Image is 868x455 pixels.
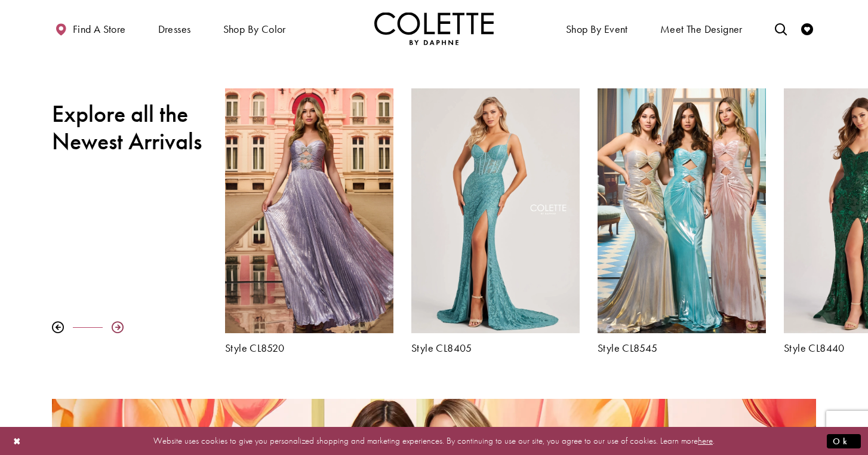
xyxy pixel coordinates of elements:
[660,23,743,35] span: Meet the designer
[86,433,782,449] p: Website uses cookies to give you personalized shopping and marketing experiences. By continuing t...
[374,12,494,45] a: Visit Home Page
[158,23,191,35] span: Dresses
[772,12,790,45] a: Toggle search
[798,12,816,45] a: Check Wishlist
[73,23,126,35] span: Find a store
[374,12,494,45] img: Colette by Daphne
[216,79,402,363] div: Colette by Daphne Style No. CL8520
[225,342,393,354] a: Style CL8520
[589,79,775,363] div: Colette by Daphne Style No. CL8545
[827,434,861,448] button: Submit Dialog
[657,12,746,45] a: Meet the designer
[598,88,766,333] a: Visit Colette by Daphne Style No. CL8545 Page
[155,12,194,45] span: Dresses
[598,342,766,354] a: Style CL8545
[52,100,207,155] h2: Explore all the Newest Arrivals
[698,435,713,447] a: here
[411,342,580,354] a: Style CL8405
[220,12,289,45] span: Shop by color
[563,12,631,45] span: Shop By Event
[402,79,589,363] div: Colette by Daphne Style No. CL8405
[223,23,286,35] span: Shop by color
[411,88,580,333] a: Visit Colette by Daphne Style No. CL8405 Page
[7,431,27,451] button: Close Dialog
[225,88,393,333] a: Visit Colette by Daphne Style No. CL8520 Page
[52,12,128,45] a: Find a store
[566,23,628,35] span: Shop By Event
